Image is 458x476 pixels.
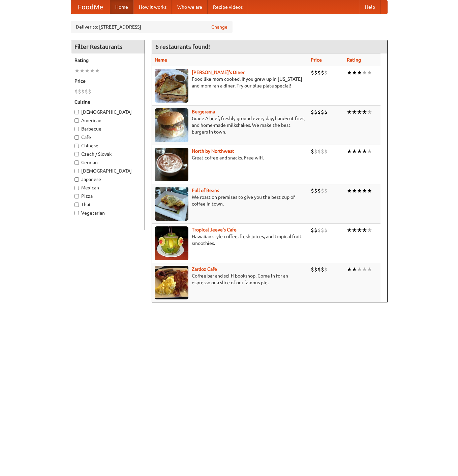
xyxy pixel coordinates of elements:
[367,266,372,273] li: ★
[74,151,141,157] label: Czech / Slovak
[74,142,141,149] label: Chinese
[155,57,167,63] a: Name
[317,187,321,194] li: $
[71,0,110,14] a: FoodMe
[208,0,248,14] a: Recipe videos
[352,266,357,273] li: ★
[324,148,328,155] li: $
[352,226,357,234] li: ★
[74,203,79,207] input: Thai
[352,148,357,155] li: ★
[88,88,91,95] li: $
[71,21,233,33] div: Deliver to: [STREET_ADDRESS]
[311,187,314,194] li: $
[74,152,79,156] input: Czech / Slovak
[347,187,352,194] li: ★
[192,109,215,114] a: Burgerama
[321,148,324,155] li: $
[317,226,321,234] li: $
[71,40,145,53] h4: Filter Restaurants
[324,108,328,116] li: $
[317,266,321,273] li: $
[311,69,314,76] li: $
[74,160,79,165] input: German
[314,148,317,155] li: $
[357,148,362,155] li: ★
[347,266,352,273] li: ★
[74,177,79,182] input: Japanese
[362,226,367,234] li: ★
[74,201,141,208] label: Thai
[192,188,219,193] a: Full of Beans
[155,187,188,221] img: beans.jpg
[74,144,79,148] input: Chinese
[311,226,314,234] li: $
[74,99,141,105] h5: Cuisine
[155,266,188,299] img: zardoz.jpg
[347,108,352,116] li: ★
[314,266,317,273] li: $
[347,226,352,234] li: ★
[155,272,305,286] p: Coffee bar and sci-fi bookshop. Come in for an espresso or a slice of our famous pie.
[155,43,210,50] ng-pluralize: 6 restaurants found!
[367,148,372,155] li: ★
[321,69,324,76] li: $
[314,69,317,76] li: $
[74,186,79,190] input: Mexican
[362,69,367,76] li: ★
[74,127,79,131] input: Barbecue
[74,117,141,124] label: American
[321,226,324,234] li: $
[74,210,141,216] label: Vegetarian
[311,266,314,273] li: $
[155,115,305,135] p: Grade A beef, freshly ground every day, hand-cut fries, and home-made milkshakes. We make the bes...
[362,108,367,116] li: ★
[367,187,372,194] li: ★
[74,88,78,95] li: $
[74,184,141,191] label: Mexican
[352,108,357,116] li: ★
[324,69,328,76] li: $
[357,226,362,234] li: ★
[362,187,367,194] li: ★
[357,266,362,273] li: ★
[321,108,324,116] li: $
[314,187,317,194] li: $
[74,67,80,74] li: ★
[352,187,357,194] li: ★
[74,109,141,115] label: [DEMOGRAPHIC_DATA]
[155,148,188,181] img: north.jpg
[347,69,352,76] li: ★
[357,108,362,116] li: ★
[74,57,141,64] h5: Rating
[192,227,237,232] a: Tropical Jeeve's Cafe
[347,148,352,155] li: ★
[74,78,141,84] h5: Price
[321,266,324,273] li: $
[78,88,81,95] li: $
[74,134,141,141] label: Cafe
[74,176,141,183] label: Japanese
[311,57,322,63] a: Price
[357,187,362,194] li: ★
[155,108,188,142] img: burgerama.jpg
[74,193,141,199] label: Pizza
[74,135,79,140] input: Cafe
[74,169,79,173] input: [DEMOGRAPHIC_DATA]
[192,266,217,272] a: Zardoz Cafe
[317,69,321,76] li: $
[74,168,141,174] label: [DEMOGRAPHIC_DATA]
[367,69,372,76] li: ★
[110,0,133,14] a: Home
[95,67,100,74] li: ★
[192,70,245,75] b: [PERSON_NAME]'s Diner
[311,148,314,155] li: $
[367,108,372,116] li: ★
[317,148,321,155] li: $
[85,88,88,95] li: $
[133,0,172,14] a: How it works
[347,57,361,63] a: Rating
